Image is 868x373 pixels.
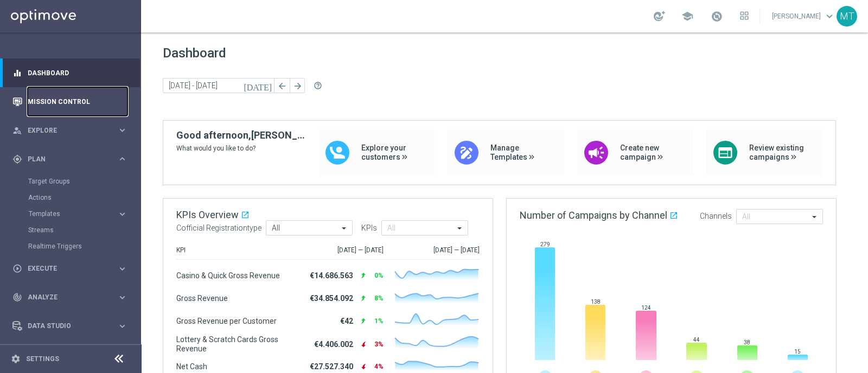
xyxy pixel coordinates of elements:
[12,87,127,116] div: Mission Control
[28,193,113,202] a: Actions
[29,211,117,217] div: Templates
[28,156,117,162] span: Plan
[28,238,140,254] div: Realtime Triggers
[26,356,59,362] a: Settings
[12,126,128,135] button: person_search Explore keyboard_arrow_right
[28,341,113,369] a: Optibot
[12,264,117,273] div: Execute
[12,97,128,106] button: Mission Control
[837,6,857,27] div: MT
[12,154,22,164] i: gps_fixed
[12,293,128,302] button: track_changes Analyze keyboard_arrow_right
[12,155,128,163] button: gps_fixed Plan keyboard_arrow_right
[28,242,113,251] a: Realtime Triggers
[28,206,140,222] div: Templates
[28,265,117,272] span: Execute
[28,58,127,87] a: Dashboard
[824,10,835,22] span: keyboard_arrow_down
[29,211,106,217] span: Templates
[12,264,22,273] i: play_circle_outline
[28,294,117,300] span: Analyze
[117,209,127,219] i: keyboard_arrow_right
[12,69,128,77] button: equalizer Dashboard
[28,87,127,116] a: Mission Control
[12,154,117,164] div: Plan
[12,68,22,78] i: equalizer
[12,292,117,302] div: Analyze
[12,321,117,331] div: Data Studio
[28,226,113,234] a: Streams
[12,126,117,135] div: Explore
[12,341,127,369] div: Optibot
[12,292,22,302] i: track_changes
[28,189,140,206] div: Actions
[681,10,693,22] span: school
[12,126,22,135] i: person_search
[12,58,127,87] div: Dashboard
[28,210,128,218] button: Templates keyboard_arrow_right
[28,323,117,329] span: Data Studio
[28,173,140,189] div: Target Groups
[28,177,113,186] a: Target Groups
[12,264,128,273] button: play_circle_outline Execute keyboard_arrow_right
[117,125,127,135] i: keyboard_arrow_right
[11,354,21,364] i: settings
[117,321,127,331] i: keyboard_arrow_right
[117,154,127,164] i: keyboard_arrow_right
[12,322,128,330] button: Data Studio keyboard_arrow_right
[117,264,127,274] i: keyboard_arrow_right
[771,8,837,24] a: [PERSON_NAME]keyboard_arrow_down
[28,222,140,238] div: Streams
[117,292,127,303] i: keyboard_arrow_right
[28,127,117,134] span: Explore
